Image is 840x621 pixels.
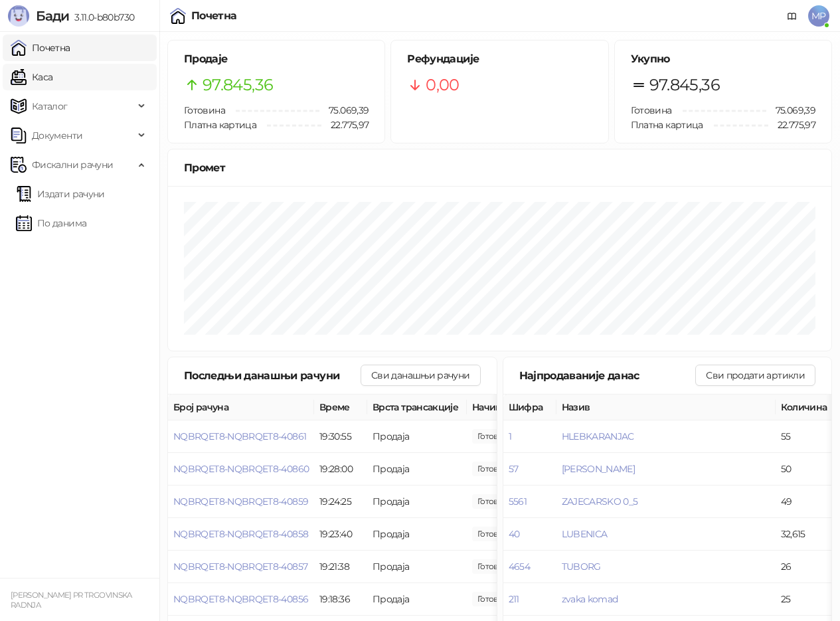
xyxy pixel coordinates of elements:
[173,430,306,442] button: NQBRQET8-NQBRQET8-40861
[472,494,517,509] span: 538,00
[472,592,517,606] span: 265,00
[562,593,618,605] button: zvaka komad
[776,420,835,453] td: 55
[509,528,520,540] button: 40
[631,51,815,67] h5: Укупно
[319,103,369,118] span: 75.069,39
[173,561,307,573] button: NQBRQET8-NQBRQET8-40857
[367,518,467,551] td: Продаја
[776,486,835,518] td: 49
[314,486,367,518] td: 19:24:25
[314,551,367,583] td: 19:21:38
[367,395,467,420] th: Врста трансакције
[509,593,519,605] button: 211
[556,395,776,420] th: Назив
[407,51,592,67] h5: Рефундације
[367,453,467,486] td: Продаја
[321,118,369,132] span: 22.775,97
[11,590,132,610] small: [PERSON_NAME] PR TRGOVINSKA RADNJA
[562,430,634,442] button: HLEBKARANJAC
[509,430,511,442] button: 1
[562,561,601,573] button: TUBORG
[562,495,638,507] button: ZAJECARSKO 0_5
[314,583,367,616] td: 19:18:36
[776,518,835,551] td: 32,615
[173,463,309,475] button: NQBRQET8-NQBRQET8-40860
[776,395,835,420] th: Количина
[472,527,517,541] span: 420,00
[168,395,314,420] th: Број рачуна
[184,367,361,384] div: Последњи данашњи рачуни
[173,495,308,507] button: NQBRQET8-NQBRQET8-40859
[184,159,815,176] div: Промет
[562,528,608,540] button: LUBENICA
[509,561,530,573] button: 4654
[32,122,82,149] span: Документи
[314,395,367,420] th: Време
[367,420,467,453] td: Продаја
[8,5,29,27] img: Logo
[519,367,696,384] div: Најпродаваније данас
[808,5,829,27] span: MP
[776,583,835,616] td: 25
[766,103,815,118] span: 75.069,39
[472,429,517,444] span: 140,00
[695,365,815,386] button: Сви продати артикли
[191,11,237,21] div: Почетна
[631,104,672,116] span: Готовина
[367,583,467,616] td: Продаја
[426,72,459,98] span: 0,00
[16,181,105,207] a: Издати рачуни
[562,463,635,475] button: [PERSON_NAME]
[776,551,835,583] td: 26
[314,453,367,486] td: 19:28:00
[776,453,835,486] td: 50
[367,551,467,583] td: Продаја
[649,72,720,98] span: 97.845,36
[11,35,70,61] a: Почетна
[173,528,308,540] button: NQBRQET8-NQBRQET8-40858
[11,64,52,90] a: Каса
[631,119,703,131] span: Платна картица
[782,5,803,27] a: Документација
[472,462,517,476] span: 80,00
[361,365,480,386] button: Сви данашњи рачуни
[314,420,367,453] td: 19:30:55
[184,104,225,116] span: Готовина
[173,593,308,605] button: NQBRQET8-NQBRQET8-40856
[472,559,517,574] span: 800,00
[16,210,86,236] a: По данима
[203,72,273,98] span: 97.845,36
[314,518,367,551] td: 19:23:40
[509,463,519,475] button: 57
[32,93,68,120] span: Каталог
[509,495,527,507] button: 5561
[184,51,369,67] h5: Продаје
[36,8,69,24] span: Бади
[32,151,113,178] span: Фискални рачуни
[367,486,467,518] td: Продаја
[768,118,815,132] span: 22.775,97
[69,11,134,23] span: 3.11.0-b80b730
[503,395,556,420] th: Шифра
[184,119,256,131] span: Платна картица
[467,395,600,420] th: Начини плаћања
